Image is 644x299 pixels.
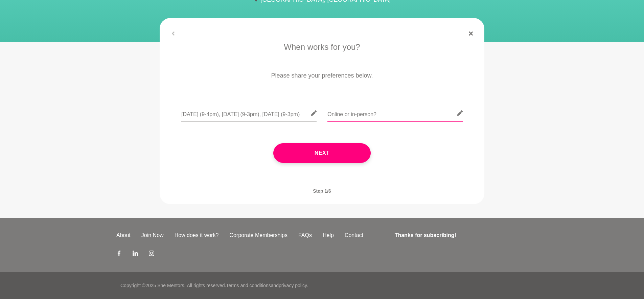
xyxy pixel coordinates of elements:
p: Copyright © 2025 She Mentors . [120,282,185,289]
a: Instagram [149,250,154,258]
a: Help [317,231,339,239]
p: When works for you? [169,41,475,53]
span: Step 1/6 [305,180,339,201]
button: Next [273,143,371,163]
p: All rights reserved. and . [187,282,308,289]
a: Join Now [136,231,169,239]
a: Terms and conditions [226,283,271,288]
a: LinkedIn [133,250,138,258]
a: privacy policy [279,283,307,288]
a: Facebook [116,250,122,258]
a: Contact [339,231,369,239]
a: Corporate Memberships [224,231,293,239]
a: FAQs [293,231,317,239]
p: Please share your preferences below. [169,71,475,80]
input: Suggest 2-3 dates and times over the next 3 weeks [181,105,317,122]
input: Online or in-person? [327,105,463,122]
a: How does it work? [169,231,224,239]
h4: Thanks for subscribing! [395,231,524,239]
a: About [111,231,136,239]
